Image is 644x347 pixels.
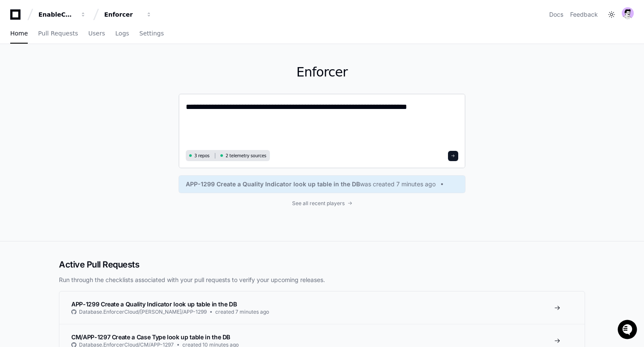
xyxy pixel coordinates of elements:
[9,64,24,79] img: 1736555170064-99ba0984-63c1-480f-8ee9-699278ef63ed
[617,319,640,342] iframe: Open customer support
[179,65,465,80] h1: Enforcer
[186,180,458,188] a: APP-1299 Create a Quality Indicator look up table in the DBwas created 7 minutes ago
[59,276,585,284] p: Run through the checklists associated with your pull requests to verify your upcoming releases.
[29,64,140,72] div: Start new chat
[71,333,230,341] span: CM/APP-1297 Create a Case Type look up table in the DB
[292,200,345,207] span: See all recent players
[101,7,155,22] button: Enforcer
[9,9,26,26] img: PlayerZero
[622,7,634,19] img: avatar
[194,153,210,159] span: 3 repos
[225,153,266,159] span: 2 telemetry sources
[10,24,28,44] a: Home
[215,309,269,315] span: created 7 minutes ago
[139,31,164,36] span: Settings
[38,31,78,36] span: Pull Requests
[59,259,585,271] h2: Active Pull Requests
[179,200,465,207] a: See all recent players
[115,24,129,44] a: Logs
[38,24,78,44] a: Pull Requests
[35,7,90,22] button: EnableComp
[38,10,75,19] div: EnableComp
[60,89,103,96] a: Powered byPylon
[88,31,105,36] span: Users
[115,31,129,36] span: Logs
[186,180,360,188] span: APP-1299 Create a Quality Indicator look up table in the DB
[549,10,563,19] a: Docs
[88,24,105,44] a: Users
[570,10,598,19] button: Feedback
[71,300,237,308] span: APP-1299 Create a Quality Indicator look up table in the DB
[9,34,155,48] div: Welcome
[79,309,207,315] span: Database.EnforcerCloud/[PERSON_NAME]/APP-1299
[10,31,28,36] span: Home
[360,180,436,188] span: was created 7 minutes ago
[104,10,141,19] div: Enforcer
[145,66,155,76] button: Start new chat
[29,72,108,79] div: We're available if you need us!
[85,90,103,96] span: Pylon
[139,24,164,44] a: Settings
[59,291,585,324] a: APP-1299 Create a Quality Indicator look up table in the DBDatabase.EnforcerCloud/[PERSON_NAME]/A...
